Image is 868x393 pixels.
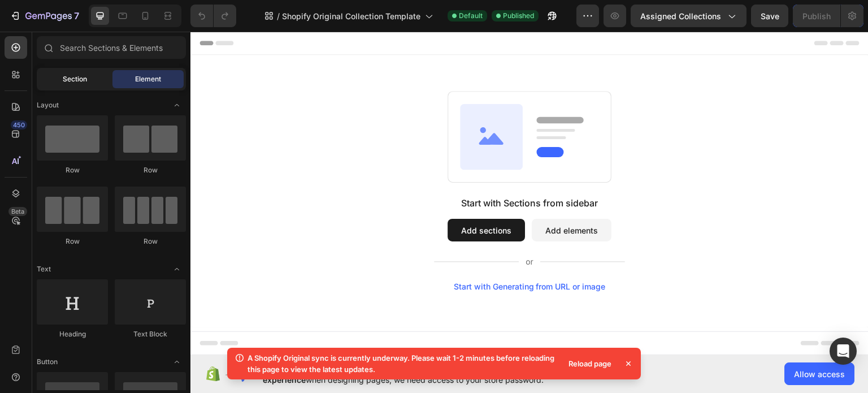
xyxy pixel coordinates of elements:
[562,356,618,372] div: Reload page
[190,5,236,27] div: Undo/Redo
[115,165,186,175] div: Row
[503,11,534,21] span: Published
[277,10,280,22] span: /
[37,329,108,339] div: Heading
[751,5,788,27] button: Save
[168,353,186,371] span: Toggle open
[341,187,421,210] button: Add elements
[248,352,557,375] p: A Shopify Original sync is currently underway. Please wait 1-2 minutes before reloading this page...
[37,165,108,175] div: Row
[168,96,186,114] span: Toggle open
[11,120,27,129] div: 450
[115,236,186,247] div: Row
[190,32,868,355] iframe: Design area
[282,10,420,22] span: Shopify Original Collection Template
[63,74,87,84] span: Section
[459,11,483,21] span: Default
[37,100,59,110] span: Layout
[37,236,108,247] div: Row
[784,362,854,385] button: Allow access
[37,264,51,274] span: Text
[631,5,747,27] button: Assigned Collections
[793,5,840,27] button: Publish
[8,207,27,216] div: Beta
[794,368,845,380] span: Allow access
[5,5,84,27] button: 7
[271,165,407,178] div: Start with Sections from sidebar
[37,357,58,367] span: Button
[74,9,79,23] p: 7
[257,187,335,210] button: Add sections
[168,260,186,278] span: Toggle open
[135,74,161,84] span: Element
[37,36,186,59] input: Search Sections & Elements
[761,11,779,21] span: Save
[640,10,721,22] span: Assigned Collections
[830,338,857,365] div: Open Intercom Messenger
[802,10,831,22] div: Publish
[115,329,186,339] div: Text Block
[263,251,415,260] div: Start with Generating from URL or image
